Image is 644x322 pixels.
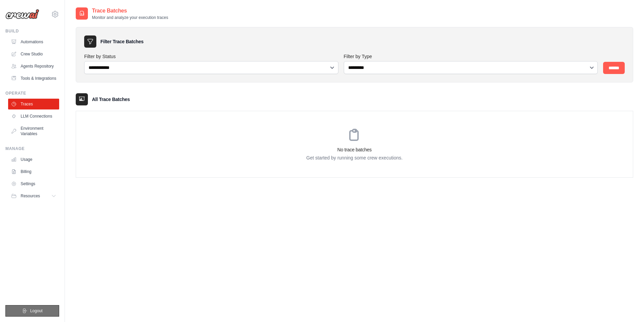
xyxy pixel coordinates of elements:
[84,53,338,60] label: Filter by Status
[8,178,59,189] a: Settings
[8,61,59,72] a: Agents Repository
[8,154,59,165] a: Usage
[76,146,633,153] h3: No trace batches
[76,154,633,161] p: Get started by running some crew executions.
[344,53,598,60] label: Filter by Type
[5,305,59,317] button: Logout
[92,96,130,103] h3: All Trace Batches
[8,166,59,177] a: Billing
[5,146,59,151] div: Manage
[8,99,59,109] a: Traces
[8,191,59,201] button: Resources
[92,15,168,20] p: Monitor and analyze your execution traces
[5,91,59,96] div: Operate
[5,28,59,34] div: Build
[30,308,43,314] span: Logout
[8,111,59,122] a: LLM Connections
[8,49,59,59] a: Crew Studio
[21,193,40,199] span: Resources
[92,7,168,15] h2: Trace Batches
[8,73,59,84] a: Tools & Integrations
[8,123,59,139] a: Environment Variables
[5,9,39,19] img: Logo
[8,36,59,47] a: Automations
[100,38,143,45] h3: Filter Trace Batches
